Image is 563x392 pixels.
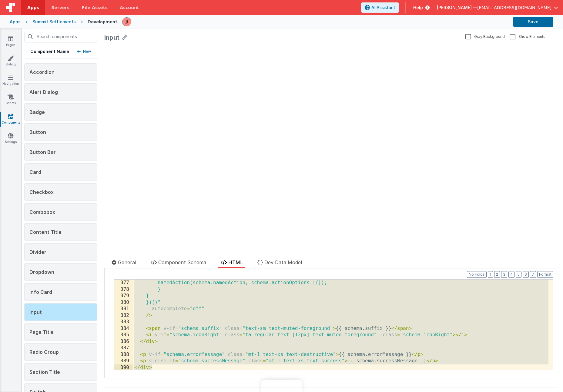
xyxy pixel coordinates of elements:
[494,271,500,278] button: 2
[114,299,133,306] div: 380
[114,338,133,345] div: 386
[477,5,551,11] span: [EMAIL_ADDRESS][DOMAIN_NAME]
[413,5,423,11] span: Help
[29,209,55,215] span: Combobox
[114,312,133,319] div: 382
[29,369,60,375] span: Section Title
[88,19,117,25] div: Development
[437,5,477,11] span: [PERSON_NAME] —
[122,18,131,26] img: 67cf703950b6d9cd5ee0aacca227d490
[530,271,536,278] button: 7
[114,358,133,364] div: 389
[114,306,133,312] div: 381
[523,271,529,278] button: 6
[361,2,399,13] button: AI Assistant
[29,249,46,255] span: Divider
[114,364,133,371] div: 390
[516,271,521,278] button: 5
[437,5,558,11] button: [PERSON_NAME] — [EMAIL_ADDRESS][DOMAIN_NAME]
[29,169,41,175] span: Card
[537,271,553,278] button: Format
[29,329,54,335] span: Page Title
[158,259,206,265] span: Component Schema
[29,189,54,195] span: Checkbox
[51,5,69,11] span: Servers
[114,345,133,351] div: 387
[114,319,133,325] div: 383
[10,19,21,25] div: Apps
[82,5,108,11] span: File Assets
[29,289,52,295] span: Info Card
[371,5,395,11] span: AI Assistant
[228,259,243,265] span: HTML
[114,325,133,332] div: 384
[114,286,133,293] div: 378
[508,271,514,278] button: 4
[29,69,55,75] span: Accordion
[29,269,54,275] span: Dropdown
[510,33,545,39] label: Show Elements
[29,229,62,235] span: Content Title
[29,309,42,315] span: Input
[29,89,58,95] span: Alert Dialog
[30,48,69,55] h5: Component Name
[83,48,91,55] p: New
[114,293,133,299] div: 379
[104,33,119,42] div: Input
[114,351,133,358] div: 388
[488,271,493,278] button: 1
[29,109,45,115] span: Badge
[29,349,59,355] span: Radio Group
[264,259,302,265] span: Dev Data Model
[29,149,56,155] span: Button Bar
[465,33,505,39] label: Gray Background
[114,280,133,286] div: 377
[467,271,487,278] button: No Folds
[77,48,91,55] button: New
[32,19,76,25] div: Summit Settlements
[29,129,46,135] span: Button
[501,271,507,278] button: 3
[114,332,133,338] div: 385
[118,259,136,265] span: General
[513,17,553,27] button: Save
[24,31,97,42] input: Search components
[27,5,39,11] span: Apps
